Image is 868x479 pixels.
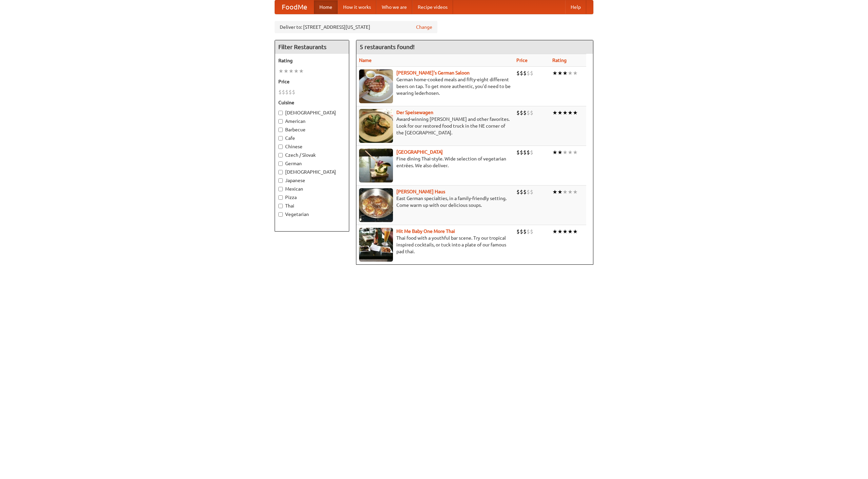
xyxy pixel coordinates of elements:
ng-pluralize: 5 restaurants found! [360,44,415,50]
input: American [278,119,283,124]
li: ★ [563,109,568,116]
li: ★ [299,67,304,75]
input: Vegetarian [278,212,283,217]
li: $ [520,228,523,235]
label: German [278,160,346,167]
label: Barbecue [278,126,346,133]
li: ★ [557,228,563,235]
li: $ [520,188,523,196]
li: ★ [552,188,557,196]
p: Thai food with a youthful bar scene. Try our tropical inspired cocktails, or tuck into a plate of... [359,235,511,255]
input: [DEMOGRAPHIC_DATA] [278,111,283,115]
li: $ [292,88,295,96]
li: $ [523,109,527,116]
p: German home-cooked meals and fifty-eight different beers on tap. To get more authentic, you'd nee... [359,76,511,96]
li: ★ [552,109,557,116]
li: $ [530,109,533,116]
h5: Price [278,78,346,85]
li: ★ [557,69,563,77]
li: ★ [294,67,299,75]
li: $ [530,188,533,196]
li: $ [530,69,533,77]
li: $ [523,228,527,235]
div: Deliver to: [STREET_ADDRESS][US_STATE] [275,21,437,33]
li: ★ [573,228,578,235]
label: Vegetarian [278,211,346,218]
li: $ [527,109,530,116]
h5: Rating [278,57,346,64]
li: $ [527,188,530,196]
li: ★ [573,188,578,196]
input: Thai [278,204,283,208]
a: [PERSON_NAME] Haus [396,189,445,194]
label: Czech / Slovak [278,152,346,158]
a: Der Speisewagen [396,110,433,115]
img: satay.jpg [359,149,393,182]
label: Japanese [278,177,346,184]
a: Change [416,24,432,30]
li: ★ [552,149,557,156]
img: speisewagen.jpg [359,109,393,143]
li: ★ [573,69,578,77]
li: $ [520,109,523,116]
li: ★ [568,188,573,196]
li: $ [516,149,520,156]
li: ★ [557,188,563,196]
li: $ [523,149,527,156]
label: Mexican [278,186,346,192]
li: ★ [289,67,294,75]
li: $ [523,188,527,196]
li: ★ [563,149,568,156]
li: ★ [568,109,573,116]
li: ★ [557,109,563,116]
li: $ [289,88,292,96]
p: Award-winning [PERSON_NAME] and other favorites. Look for our restored food truck in the NE corne... [359,116,511,136]
li: $ [527,228,530,235]
label: Pizza [278,194,346,201]
a: Who we are [376,0,412,14]
a: Price [516,58,528,63]
input: Cafe [278,136,283,140]
label: Cafe [278,135,346,141]
li: $ [282,88,285,96]
input: Japanese [278,178,283,183]
input: Chinese [278,145,283,149]
label: Thai [278,202,346,209]
li: ★ [552,69,557,77]
input: Mexican [278,187,283,191]
li: ★ [557,149,563,156]
p: East German specialties, in a family-friendly setting. Come warm up with our delicious soups. [359,195,511,209]
li: ★ [568,228,573,235]
a: [PERSON_NAME]'s German Saloon [396,70,470,75]
a: Recipe videos [412,0,453,14]
img: babythai.jpg [359,228,393,262]
li: ★ [563,188,568,196]
a: FoodMe [275,0,314,14]
li: $ [516,228,520,235]
li: $ [520,149,523,156]
input: Pizza [278,195,283,200]
input: Czech / Slovak [278,153,283,157]
h4: Filter Restaurants [275,40,349,54]
a: [GEOGRAPHIC_DATA] [396,149,443,155]
label: American [278,118,346,125]
li: $ [527,69,530,77]
li: ★ [278,67,283,75]
li: ★ [552,228,557,235]
h5: Cuisine [278,99,346,106]
img: kohlhaus.jpg [359,188,393,222]
li: $ [527,149,530,156]
a: Hit Me Baby One More Thai [396,228,455,234]
a: How it works [338,0,376,14]
li: $ [530,149,533,156]
input: German [278,161,283,166]
a: Help [565,0,586,14]
input: [DEMOGRAPHIC_DATA] [278,170,283,174]
li: $ [516,69,520,77]
input: Barbecue [278,128,283,132]
li: $ [516,109,520,116]
li: $ [520,69,523,77]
